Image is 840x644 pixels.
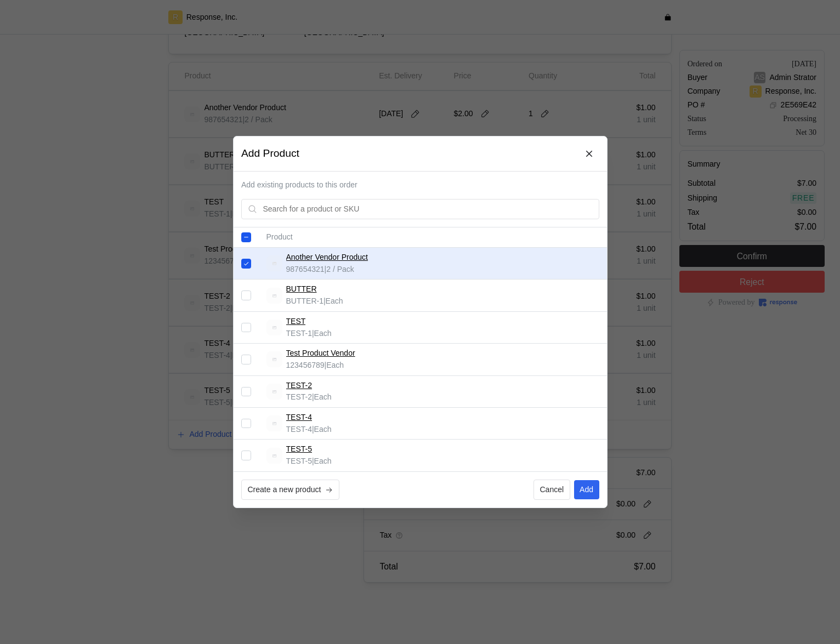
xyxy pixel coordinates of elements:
span: 987654321 [286,265,324,273]
span: TEST-5 [286,457,311,465]
a: Test Product Vendor [286,347,355,360]
span: TEST-1 [286,328,311,337]
p: Add [580,484,593,496]
span: | Each [312,328,332,337]
p: Product [266,231,599,243]
h3: Add Product [241,146,299,161]
span: TEST-2 [286,392,311,401]
p: Cancel [540,484,564,496]
input: Search for a product or SKU [263,200,593,219]
a: BUTTER [286,283,316,295]
input: Select record 4 [241,355,251,364]
a: Another Vendor Product [286,252,367,264]
span: | Each [323,297,343,305]
a: TEST-5 [286,443,311,455]
span: 123456789 [286,361,324,369]
input: Select record 2 [241,290,251,300]
span: | Each [312,392,332,401]
a: TEST [286,316,305,328]
span: TEST-4 [286,424,311,433]
input: Select record 7 [241,451,251,460]
span: | 2 / Pack [324,265,354,273]
input: Select record 6 [241,419,251,429]
span: BUTTER-1 [286,297,323,305]
img: svg%3e [266,351,282,367]
button: Create a new product [241,480,339,500]
input: Select record 1 [241,259,251,269]
a: TEST-4 [286,412,311,424]
span: | Each [312,424,332,433]
p: Add existing products to this order [241,179,599,191]
a: TEST-2 [286,379,311,391]
button: Cancel [533,480,570,500]
input: Select record 5 [241,386,251,396]
span: | Each [312,457,332,465]
input: Select record 3 [241,323,251,333]
img: svg%3e [266,384,282,400]
img: svg%3e [266,320,282,335]
button: Add [574,480,599,500]
span: | Each [324,361,344,369]
img: svg%3e [266,415,282,431]
img: svg%3e [266,287,282,303]
img: svg%3e [266,255,282,271]
img: svg%3e [266,447,282,463]
p: Create a new product [247,484,321,496]
input: Select all records [241,232,251,242]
